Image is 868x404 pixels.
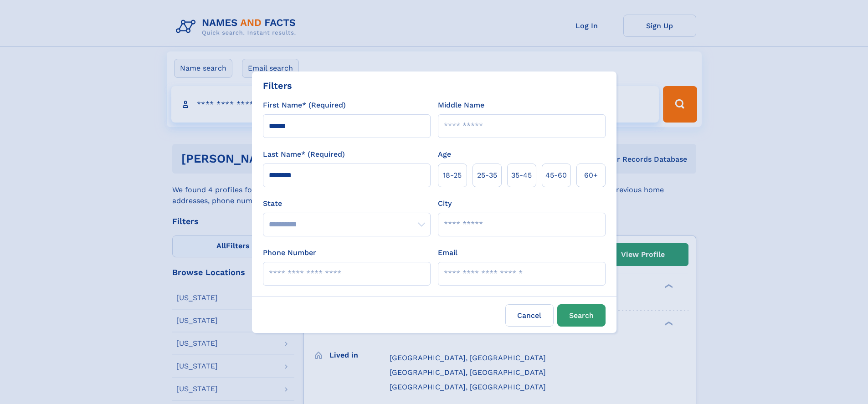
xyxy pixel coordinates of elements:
[438,149,451,160] label: Age
[263,79,292,92] div: Filters
[263,198,431,209] label: State
[545,170,567,181] span: 45‑60
[438,247,457,258] label: Email
[438,198,452,209] label: City
[584,170,598,181] span: 60+
[443,170,462,181] span: 18‑25
[263,100,346,111] label: First Name* (Required)
[505,304,554,327] label: Cancel
[263,247,316,258] label: Phone Number
[438,100,484,111] label: Middle Name
[477,170,497,181] span: 25‑35
[263,149,345,160] label: Last Name* (Required)
[557,304,606,327] button: Search
[511,170,532,181] span: 35‑45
